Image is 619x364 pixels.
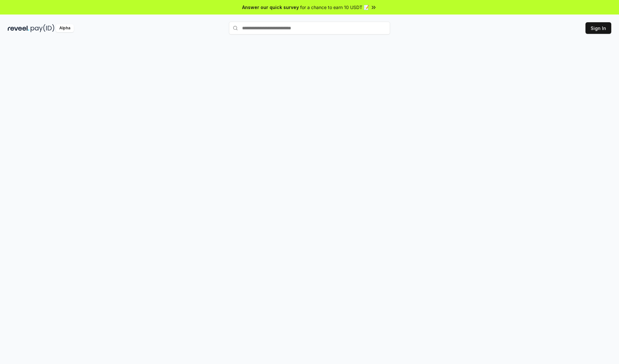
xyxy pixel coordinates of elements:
img: pay_id [31,24,54,32]
span: Answer our quick survey [242,4,299,11]
span: for a chance to earn 10 USDT 📝 [300,4,369,11]
div: Alpha [56,24,74,32]
button: Sign In [585,22,611,34]
img: reveel_dark [8,24,29,32]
